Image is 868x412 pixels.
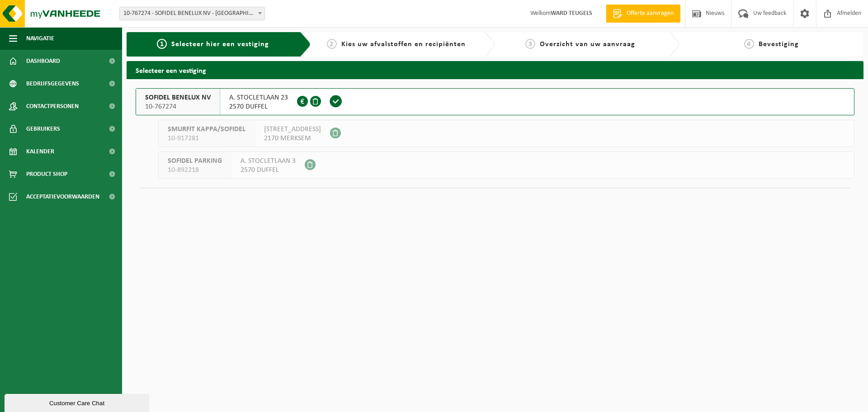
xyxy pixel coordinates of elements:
span: [STREET_ADDRESS] [264,125,321,134]
span: SOFIDEL PARKING [168,156,222,166]
span: Contactpersonen [26,95,79,118]
span: Bevestiging [759,41,799,48]
span: Kalender [26,140,54,163]
span: 10-767274 - SOFIDEL BENELUX NV - DUFFEL [120,7,264,20]
span: Product Shop [26,163,67,185]
span: 2170 MERKSEM [264,134,321,143]
span: 2570 DUFFEL [229,102,288,111]
span: 2 [327,39,337,49]
span: 2570 DUFFEL [241,166,296,175]
span: 10-892218 [168,166,222,175]
span: SMURFIT KAPPA/SOFIDEL [168,125,245,134]
span: Acceptatievoorwaarden [26,185,99,208]
span: Overzicht van uw aanvraag [540,41,635,48]
span: A. STOCLETLAAN 3 [241,156,296,166]
span: 3 [525,39,535,49]
span: Bedrijfsgegevens [26,72,79,95]
button: SOFIDEL BENELUX NV 10-767274 A. STOCLETLAAN 232570 DUFFEL [136,88,854,115]
span: 10-917281 [168,134,245,143]
span: 4 [744,39,754,49]
span: 10-767274 - SOFIDEL BENELUX NV - DUFFEL [119,7,265,20]
span: SOFIDEL BENELUX NV [145,93,211,102]
span: A. STOCLETLAAN 23 [229,93,288,102]
span: Dashboard [26,50,60,72]
span: Offerte aanvragen [624,9,676,18]
span: Gebruikers [26,118,60,140]
iframe: chat widget [5,392,151,412]
strong: WARD TEUGELS [551,10,592,17]
span: Selecteer hier een vestiging [171,41,269,48]
span: Kies uw afvalstoffen en recipiënten [341,41,466,48]
span: 10-767274 [145,102,211,111]
span: Navigatie [26,27,54,50]
span: 1 [157,39,167,49]
a: Offerte aanvragen [606,5,680,23]
h2: Selecteer een vestiging [127,61,863,79]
